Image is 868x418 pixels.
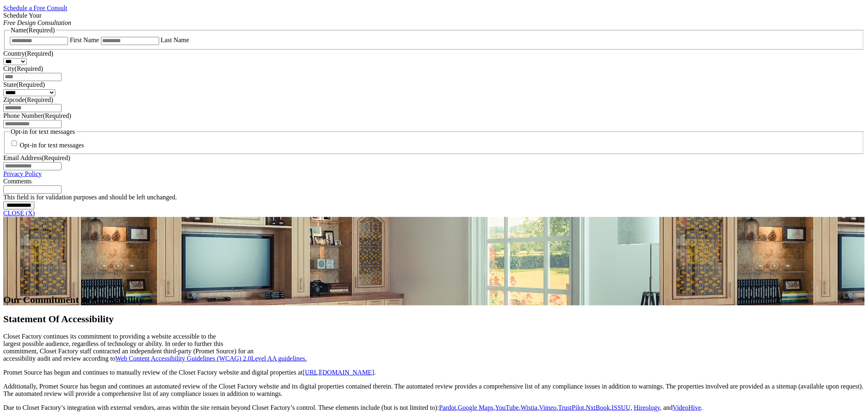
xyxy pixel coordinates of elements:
[161,36,190,43] label: Last Name
[3,19,71,26] em: Free Design Consultation
[495,404,519,411] a: YouTube
[634,404,660,411] a: Hireology
[458,404,493,411] a: Google Maps
[3,194,865,201] div: This field is for validation purposes and should be left unchanged.
[586,404,610,411] a: NxtBook
[3,170,42,177] a: Privacy Policy
[3,383,865,398] p: Additionally, Promet Source has begun and continues an automated review of the Closet Factory web...
[3,369,865,376] p: Promet Source has begun and continues to manually review of the Closet Factory website and digita...
[25,50,53,57] span: (Required)
[539,404,557,411] a: Vimeo
[42,154,70,161] span: (Required)
[3,112,71,119] label: Phone Number
[15,65,43,72] span: (Required)
[439,404,457,411] a: Pardot
[3,65,43,72] label: City
[612,404,632,411] a: ISSUU,
[10,27,56,34] legend: Name
[16,81,45,88] span: (Required)
[3,50,53,57] label: Country
[26,27,55,34] span: (Required)
[3,294,865,305] h1: Our Commitment to Accessibility
[20,142,84,149] label: Opt-in for text messages
[10,128,76,136] legend: Opt-in for text messages
[303,369,374,376] a: [URL][DOMAIN_NAME]
[3,178,32,185] label: Comments
[43,112,71,119] span: (Required)
[3,404,865,411] p: Due to Closet Factory’s integration with external vendors, areas within the site remain beyond Cl...
[3,333,865,362] p: Closet Factory continues its commitment to providing a website accessible to the largest possible...
[3,81,45,88] label: State
[3,154,70,161] label: Email Address
[3,5,67,11] a: Schedule a Free Consult (opens a dropdown menu)
[3,314,865,325] h2: Statement Of Accessibility
[558,404,584,411] a: TrustPilot
[70,36,99,43] label: First Name
[25,96,53,103] span: (Required)
[3,12,71,26] span: Schedule Your
[115,355,307,362] a: Web Content Accessibility Guidelines (WCAG) 2.0Level AA guidelines.
[3,210,35,217] a: CLOSE (X)
[3,96,53,103] label: Zipcode
[673,404,701,411] a: VideoHive
[521,404,537,411] a: Wistia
